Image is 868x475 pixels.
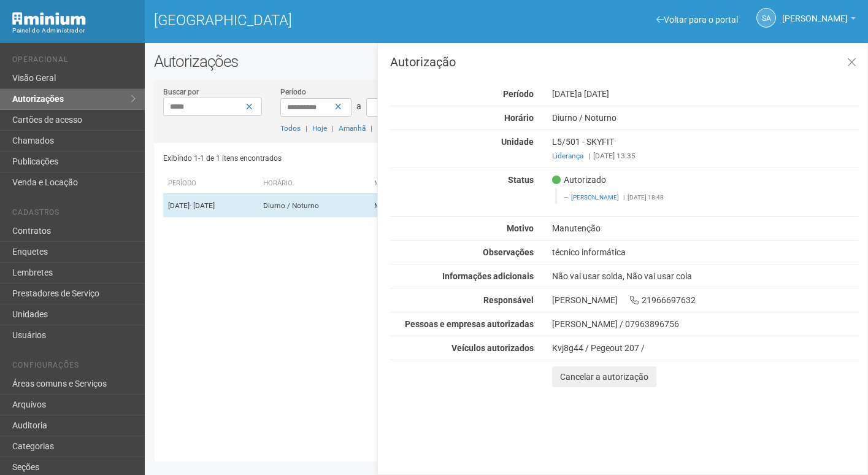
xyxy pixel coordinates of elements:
[552,174,606,185] span: Autorizado
[543,271,867,282] div: Não vai usar solda, Não vai usar cola
[782,2,848,23] span: Silvio Anjos
[483,247,534,257] strong: Observações
[543,136,867,161] div: L5/501 - SKYFIT
[543,295,867,306] div: [PERSON_NAME] 21966697632
[356,101,361,111] span: a
[442,271,534,281] strong: Informações adicionais
[483,295,534,305] strong: Responsável
[190,201,215,210] span: - [DATE]
[451,343,534,353] strong: Veículos autorizados
[756,8,776,28] a: SA
[656,15,738,25] a: Voltar para o portal
[332,124,334,133] span: |
[504,113,534,123] strong: Horário
[280,87,306,98] label: Período
[12,208,136,221] li: Cadastros
[163,149,502,168] div: Exibindo 1-1 de 1 itens encontrados
[782,15,856,25] a: [PERSON_NAME]
[503,89,534,99] strong: Período
[12,361,136,374] li: Configurações
[543,223,867,234] div: Manutenção
[552,152,583,160] a: Liderança
[305,124,307,133] span: |
[163,174,258,194] th: Período
[577,89,609,99] span: a [DATE]
[543,88,867,99] div: [DATE]
[258,194,369,218] td: Diurno / Noturno
[564,193,851,202] footer: [DATE] 18:48
[508,175,534,185] strong: Status
[12,55,136,68] li: Operacional
[12,25,136,36] div: Painel do Administrador
[552,319,858,330] div: [PERSON_NAME] / 07963896756
[405,319,534,329] strong: Pessoas e empresas autorizadas
[280,124,301,133] a: Todos
[163,87,199,98] label: Buscar por
[12,12,86,25] img: Minium
[339,124,366,133] a: Amanhã
[543,112,867,123] div: Diurno / Noturno
[369,174,455,194] th: Motivo
[552,150,858,161] div: [DATE] 13:35
[552,342,858,353] div: Kvj8g44 / Pegeout 207 /
[163,194,258,218] td: [DATE]
[369,194,455,218] td: Manutenção
[507,223,534,233] strong: Motivo
[552,366,656,387] button: Cancelar a autorização
[390,56,858,68] h3: Autorização
[258,174,369,194] th: Horário
[543,247,867,258] div: técnico informática
[501,137,534,147] strong: Unidade
[312,124,327,133] a: Hoje
[623,194,624,201] span: |
[371,124,372,133] span: |
[154,12,497,28] h1: [GEOGRAPHIC_DATA]
[588,152,590,160] span: |
[571,194,619,201] a: [PERSON_NAME]
[154,52,859,71] h2: Autorizações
